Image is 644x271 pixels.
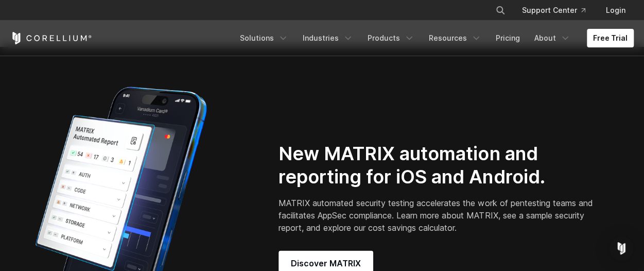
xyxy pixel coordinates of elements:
div: Open Intercom Messenger [609,236,634,261]
a: Solutions [234,29,294,47]
div: Navigation Menu [234,29,634,47]
a: About [528,29,577,47]
a: Resources [423,29,488,47]
p: MATRIX automated security testing accelerates the work of pentesting teams and facilitates AppSec... [279,197,595,234]
div: Navigation Menu [483,1,634,20]
a: Corellium Home [10,32,92,44]
a: Products [361,29,421,47]
h2: New MATRIX automation and reporting for iOS and Android. [279,142,595,189]
a: Pricing [490,29,526,47]
button: Search [491,1,510,20]
a: Support Center [514,1,594,20]
span: Discover MATRIX [291,257,361,269]
a: Free Trial [587,29,634,47]
a: Industries [297,29,359,47]
a: Login [598,1,634,20]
